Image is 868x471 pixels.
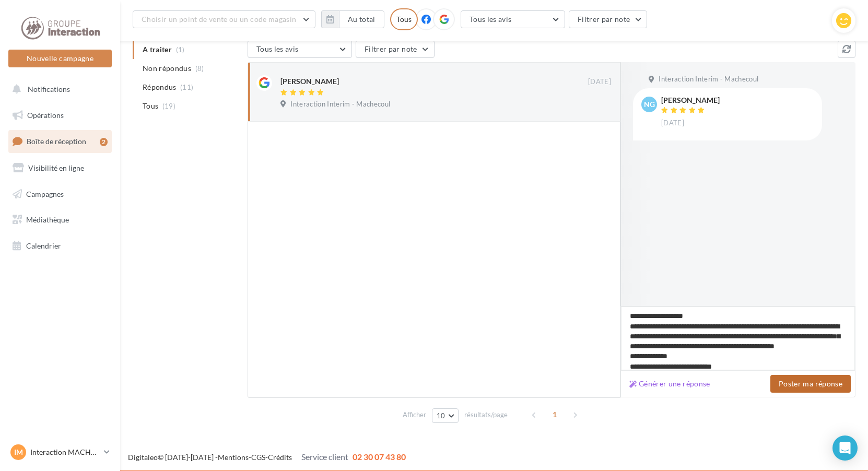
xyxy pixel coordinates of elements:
[6,209,114,231] a: Médiathèque
[644,99,655,110] span: NG
[143,63,191,74] span: Non répondus
[142,15,296,23] span: Choisir un point de vente ou un code magasin
[143,101,158,111] span: Tous
[268,453,292,462] a: Crédits
[218,453,249,462] a: Mentions
[321,10,384,28] button: Au total
[832,435,858,461] div: Open Intercom Messenger
[180,83,193,91] span: (11)
[625,378,714,390] button: Générer une réponse
[162,102,175,110] span: (19)
[301,452,348,462] span: Service client
[661,119,684,128] span: [DATE]
[6,104,114,126] a: Opérations
[30,447,100,457] p: Interaction MACHECOUL
[470,15,512,23] span: Tous les avis
[6,235,114,257] a: Calendrier
[353,452,406,462] span: 02 30 07 43 80
[27,111,64,120] span: Opérations
[588,77,611,87] span: [DATE]
[128,453,158,462] a: Digitaleo
[26,241,61,250] span: Calendrier
[195,64,204,73] span: (8)
[464,410,508,420] span: résultats/page
[390,8,418,30] div: Tous
[251,453,265,462] a: CGS
[128,453,406,462] span: © [DATE]-[DATE] - - -
[6,157,114,179] a: Visibilité en ligne
[256,44,299,53] span: Tous les avis
[659,75,758,84] span: Interaction Interim - Machecoul
[280,76,339,87] div: [PERSON_NAME]
[432,408,459,423] button: 10
[6,183,114,205] a: Campagnes
[6,78,110,100] button: Notifications
[661,97,720,104] div: [PERSON_NAME]
[27,137,86,146] span: Boîte de réception
[461,10,565,28] button: Tous les avis
[356,40,435,58] button: Filtrer par note
[339,10,384,28] button: Au total
[770,375,851,393] button: Poster ma réponse
[8,442,112,462] a: IM Interaction MACHECOUL
[14,447,23,457] span: IM
[403,410,426,420] span: Afficher
[437,411,445,420] span: 10
[26,215,69,224] span: Médiathèque
[6,130,114,152] a: Boîte de réception2
[290,100,390,109] span: Interaction Interim - Machecoul
[143,82,177,92] span: Répondus
[26,189,64,198] span: Campagnes
[569,10,648,28] button: Filtrer par note
[133,10,315,28] button: Choisir un point de vente ou un code magasin
[100,138,108,146] div: 2
[248,40,352,58] button: Tous les avis
[28,163,84,172] span: Visibilité en ligne
[8,50,112,67] button: Nouvelle campagne
[546,406,563,423] span: 1
[28,85,70,93] span: Notifications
